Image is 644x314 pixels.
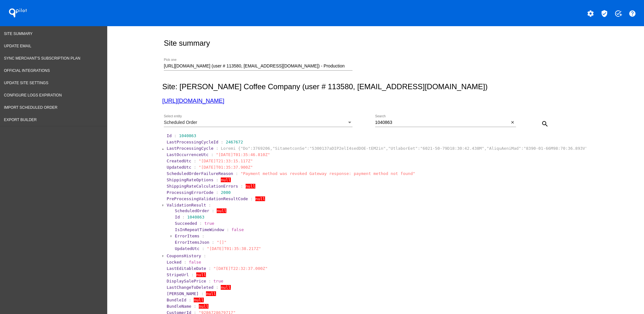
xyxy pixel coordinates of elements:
[167,203,206,207] span: ValidationResult
[236,171,238,176] span: :
[204,221,214,226] span: true
[179,133,196,138] span: 1040863
[212,240,214,245] span: :
[4,93,62,97] span: Configure logs expiration
[250,196,253,201] span: :
[167,285,214,290] span: LastChangeToDeleted
[167,279,206,283] span: DisplaySalePrice
[175,215,180,219] span: Id
[221,285,230,290] span: null
[221,140,223,144] span: :
[216,152,270,157] span: "[DATE]T01:35:46.810Z"
[199,165,253,170] span: "[DATE]T01:35:37.900Z"
[4,118,37,122] span: Export Builder
[175,227,224,232] span: IsInRepeatTimeWindow
[194,298,203,302] span: null
[214,279,223,283] span: true
[194,165,196,170] span: :
[217,208,226,213] span: null
[199,159,253,163] span: "[DATE]T21:33:15.117Z"
[216,177,219,182] span: :
[175,221,197,226] span: Succeeded
[182,215,185,219] span: :
[187,215,204,219] span: 1040863
[196,272,206,277] span: null
[4,44,31,48] span: Update Email
[226,140,243,144] span: 2467672
[167,266,206,271] span: LastEditableDate
[167,177,214,182] span: ShippingRateOptions
[167,190,214,195] span: ProcessingErrorCode
[216,190,219,195] span: :
[231,227,244,232] span: false
[167,196,248,201] span: PreProcessingValidationResultCode
[189,298,192,302] span: :
[208,266,211,271] span: :
[167,253,201,258] span: CouponsHistory
[212,208,214,213] span: :
[194,159,196,163] span: :
[167,298,186,302] span: BundleId
[202,234,204,238] span: :
[167,260,181,265] span: Locked
[175,234,199,238] span: ErrorItems
[509,119,516,126] button: Clear
[216,285,219,290] span: :
[211,152,214,157] span: :
[246,184,255,189] span: null
[614,10,622,17] mat-icon: add_task
[167,171,233,176] span: ScheduledOrderFailureReason
[221,190,230,195] span: 2000
[5,7,31,19] h1: QPilot
[162,97,224,104] a: [URL][DOMAIN_NAME]
[510,120,515,125] mat-icon: close
[167,159,191,163] span: CreatedUtc
[167,272,189,277] span: StripeUrl
[4,68,50,73] span: Official Integrations
[167,304,191,309] span: BundleName
[226,227,229,232] span: :
[4,56,80,61] span: Sync Merchant's Subscription Plan
[4,105,58,110] span: Import Scheduled Order
[162,82,586,91] h2: Site: [PERSON_NAME] Coffee Company (user # 113580, [EMAIL_ADDRESS][DOMAIN_NAME])
[203,253,206,258] span: :
[4,81,48,85] span: Update Site Settings
[587,10,594,17] mat-icon: settings
[255,196,265,201] span: null
[175,208,209,213] span: ScheduledOrder
[214,266,268,271] span: "[DATE]T22:32:37.000Z"
[175,246,199,251] span: UpdatedUtc
[167,291,199,296] span: [PERSON_NAME]
[164,120,197,125] span: Scheduled Order
[167,133,172,138] span: Id
[208,279,211,283] span: :
[221,177,230,182] span: null
[191,272,194,277] span: :
[206,291,216,296] span: null
[164,64,353,69] input: Number
[241,171,415,176] span: "Payment method was revoked Gateway response: payment method not found"
[541,120,549,128] mat-icon: search
[207,246,261,251] span: "[DATE]T01:35:38.217Z"
[167,152,208,157] span: LastOccurrenceUtc
[194,304,196,309] span: :
[164,120,353,125] mat-select: Select entity
[241,184,243,189] span: :
[164,39,210,48] h2: Site summary
[601,10,608,17] mat-icon: verified_user
[208,203,211,207] span: :
[184,260,186,265] span: :
[629,10,636,17] mat-icon: help
[167,165,191,170] span: UpdatedUtc
[199,221,202,226] span: :
[167,140,218,144] span: LastProcessingCycleId
[216,146,219,151] span: :
[167,184,238,189] span: ShippingRateCalculationErrors
[175,240,209,245] span: ErrorItemsJson
[217,240,226,245] span: "[]"
[4,32,33,36] span: Site Summary
[167,146,214,151] span: LastProcessingCycle
[201,291,204,296] span: :
[174,133,177,138] span: :
[199,304,208,309] span: null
